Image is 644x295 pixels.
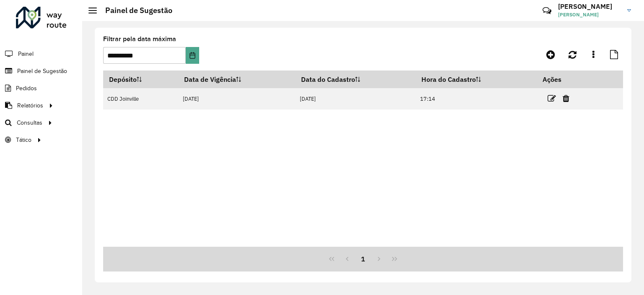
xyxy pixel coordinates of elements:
span: Pedidos [16,84,37,93]
span: [PERSON_NAME] [558,11,621,18]
th: Data de Vigência [179,70,296,88]
td: 17:14 [416,88,537,110]
span: Tático [16,136,31,144]
th: Hora do Cadastro [416,70,537,88]
a: Contato Rápido [538,2,556,20]
td: CDD Joinville [103,88,179,110]
td: [DATE] [295,88,415,110]
span: Relatórios [17,101,43,110]
h3: [PERSON_NAME] [558,3,621,10]
h2: Painel de Sugestão [97,6,172,15]
th: Ações [537,70,587,88]
th: Data do Cadastro [295,70,415,88]
button: Choose Date [186,47,199,64]
th: Depósito [103,70,179,88]
span: Consultas [17,118,42,127]
label: Filtrar pela data máxima [103,34,176,44]
td: [DATE] [179,88,296,110]
span: Painel de Sugestão [17,67,67,76]
button: 1 [355,251,371,267]
span: Painel [18,50,34,58]
a: Excluir [563,93,569,104]
a: Editar [548,93,556,104]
